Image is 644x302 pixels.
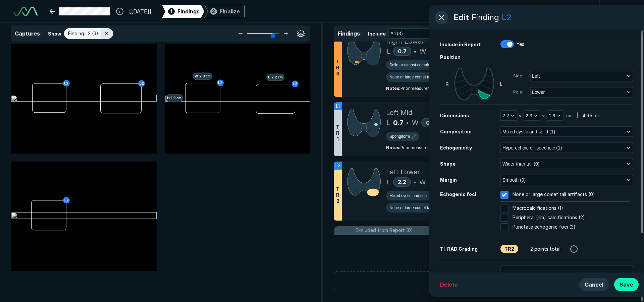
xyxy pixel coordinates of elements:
span: Echogenicity [440,145,472,150]
span: Show [48,30,61,37]
span: 2 points total [530,245,560,253]
span: L [500,80,502,87]
span: Hyperechoic or isoechoic (1) [502,144,562,152]
button: avatar-name [605,5,633,18]
span: Dimensions [440,113,469,118]
span: Captures [15,30,40,37]
span: Mixed cystic and solid (1) [502,128,555,135]
div: Finding [472,11,499,23]
span: Composition [440,129,472,134]
span: Shape [440,161,455,167]
span: 2 [212,8,215,15]
button: Redo [522,5,553,18]
span: R [445,80,449,87]
span: Wider than tall (0) [502,160,539,168]
div: 2Finalize [204,5,245,18]
span: Peripheral (rim) calcifications (2) [513,214,585,222]
div: TR2 [500,245,518,253]
span: Position [440,54,461,60]
div: 1Findings [162,5,204,18]
img: See-Mode Logo [13,7,38,16]
span: L 2.2 cm [266,73,284,81]
button: Save [614,278,639,291]
span: Echogenic foci [440,191,476,197]
span: Margin [440,177,457,183]
button: Delete [435,278,463,291]
span: ml [595,112,600,119]
span: 1.9 [549,112,555,119]
span: [[DATE]] [129,7,151,15]
span: Punctate echogenic foci (3) [513,223,576,231]
span: cm [566,112,573,119]
div: × [517,111,524,120]
span: Findings [177,7,200,15]
span: Left [532,72,540,80]
div: × [540,111,547,120]
div: L2 [502,11,512,23]
span: Pole [513,89,522,95]
span: H 1.9 cm [165,94,183,102]
button: Cancel [579,278,609,291]
span: Smooth (0) [502,176,526,184]
span: | [577,112,578,119]
span: 4.95 [582,112,592,119]
span: Finding L2 (3) [68,30,98,37]
div: Finalize [220,7,240,15]
span: W 2.3 cm [193,72,212,80]
span: Side [513,73,522,79]
span: Yes [517,41,524,48]
button: Undo [486,5,518,18]
span: Macrocalcifications (1) [513,204,563,213]
span: TI-RAD Grading [440,246,478,252]
span: Include in Report [440,42,481,47]
span: Edit [453,11,469,23]
span: 1 [170,8,172,15]
span: Lower [532,88,545,96]
span: : [41,31,43,37]
span: 2.2 [502,112,509,119]
span: 2.3 [526,112,532,119]
a: See-Mode Logo [11,4,40,19]
span: None or large comet tail artifacts (0) [513,191,595,199]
